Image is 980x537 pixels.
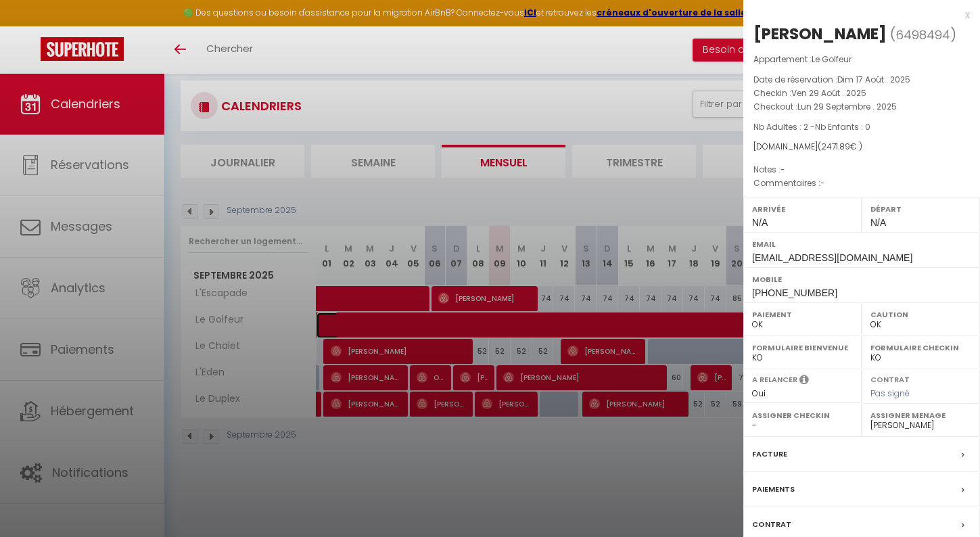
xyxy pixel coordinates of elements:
[752,482,795,496] label: Paiements
[753,53,970,66] p: Appartement :
[753,141,970,154] div: [DOMAIN_NAME]
[752,408,853,422] label: Assigner Checkin
[753,163,970,177] p: Notes :
[799,374,809,389] i: Sélectionner OUI si vous souhaiter envoyer les séquences de messages post-checkout
[753,177,970,190] p: Commentaires :
[753,73,970,87] p: Date de réservation :
[812,53,851,65] span: Le Golfeur
[753,23,887,45] div: [PERSON_NAME]
[752,273,971,286] label: Mobile
[752,341,853,354] label: Formulaire Bienvenue
[895,26,950,43] span: 6498494
[870,388,910,399] span: Pas signé
[752,237,971,251] label: Email
[890,25,956,44] span: ( )
[753,87,970,100] p: Checkin :
[870,374,910,383] label: Contrat
[818,141,862,152] span: ( € )
[870,202,971,216] label: Départ
[752,202,853,216] label: Arrivée
[815,121,870,133] span: Nb Enfants : 0
[870,408,971,422] label: Assigner Menage
[11,5,51,46] button: Ouvrir le widget de chat LiveChat
[837,74,910,85] span: Dim 17 Août . 2025
[752,252,912,263] span: [EMAIL_ADDRESS][DOMAIN_NAME]
[821,141,850,152] span: 2471.89
[870,341,971,354] label: Formulaire Checkin
[753,100,970,114] p: Checkout :
[870,217,886,228] span: N/A
[752,447,787,461] label: Facture
[752,217,768,228] span: N/A
[780,164,785,175] span: -
[752,287,837,298] span: [PHONE_NUMBER]
[752,374,797,386] label: A relancer
[791,87,866,99] span: Ven 29 Août . 2025
[743,7,970,23] div: x
[797,101,897,112] span: Lun 29 Septembre . 2025
[820,177,825,189] span: -
[753,121,870,133] span: Nb Adultes : 2 -
[870,308,971,321] label: Caution
[752,308,853,321] label: Paiement
[752,517,791,532] label: Contrat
